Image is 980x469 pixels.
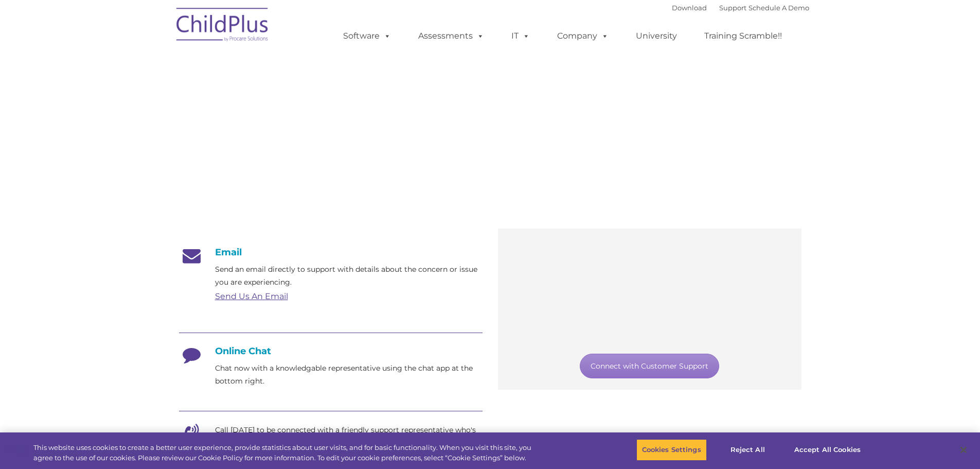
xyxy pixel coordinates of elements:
div: This website uses cookies to create a better user experience, provide statistics about user visit... [33,443,539,463]
p: Chat now with a knowledgable representative using the chat app at the bottom right. [215,362,483,388]
a: Download [672,4,707,12]
a: Software [333,26,401,46]
a: Support [719,4,746,12]
a: Send Us An Email [215,291,288,301]
button: Close [952,439,975,461]
button: Accept All Cookies [789,439,866,461]
button: Reject All [716,439,780,461]
p: Call [DATE] to be connected with a friendly support representative who's eager to help. [215,424,483,449]
a: Schedule A Demo [749,4,809,12]
h4: Email [179,247,483,258]
p: Send an email directly to support with details about the concern or issue you are experiencing. [215,263,483,289]
img: ChildPlus by Procare Solutions [171,1,274,52]
a: Connect with Customer Support [580,354,719,378]
font: | [672,4,809,12]
a: University [626,26,687,46]
button: Cookies Settings [636,439,707,461]
a: IT [501,26,540,46]
a: Company [547,26,619,46]
h4: Online Chat [179,345,483,357]
a: Training Scramble!! [694,26,792,46]
a: Assessments [408,26,494,46]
